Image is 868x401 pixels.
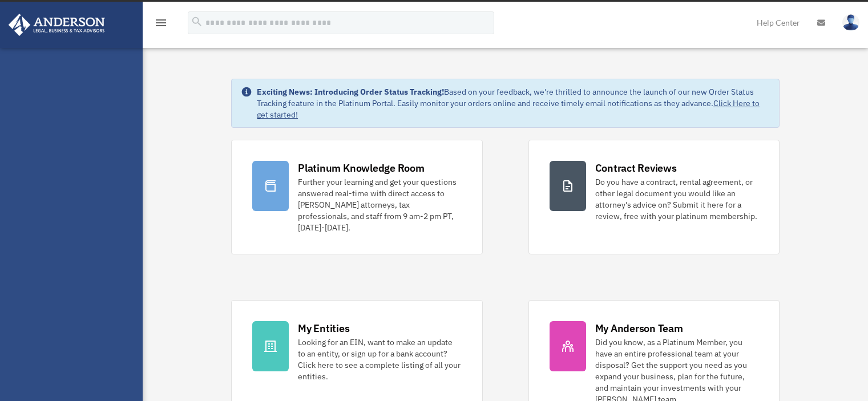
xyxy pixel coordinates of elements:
img: User Pic [842,14,859,31]
div: Further your learning and get your questions answered real-time with direct access to [PERSON_NAM... [298,176,461,233]
div: Platinum Knowledge Room [298,161,425,175]
div: My Anderson Team [595,321,683,335]
div: Based on your feedback, we're thrilled to announce the launch of our new Order Status Tracking fe... [257,86,770,120]
div: Contract Reviews [595,161,677,175]
div: Looking for an EIN, want to make an update to an entity, or sign up for a bank account? Click her... [298,337,461,382]
a: Contract Reviews Do you have a contract, rental agreement, or other legal document you would like... [528,140,780,254]
a: Platinum Knowledge Room Further your learning and get your questions answered real-time with dire... [231,140,482,254]
i: menu [154,16,168,30]
div: My Entities [298,321,349,335]
a: menu [154,20,168,30]
strong: Exciting News: Introducing Order Status Tracking! [257,87,444,97]
div: Do you have a contract, rental agreement, or other legal document you would like an attorney's ad... [595,176,758,222]
img: Anderson Advisors Platinum Portal [5,14,108,36]
i: search [191,15,203,28]
a: Click Here to get started! [257,98,760,120]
